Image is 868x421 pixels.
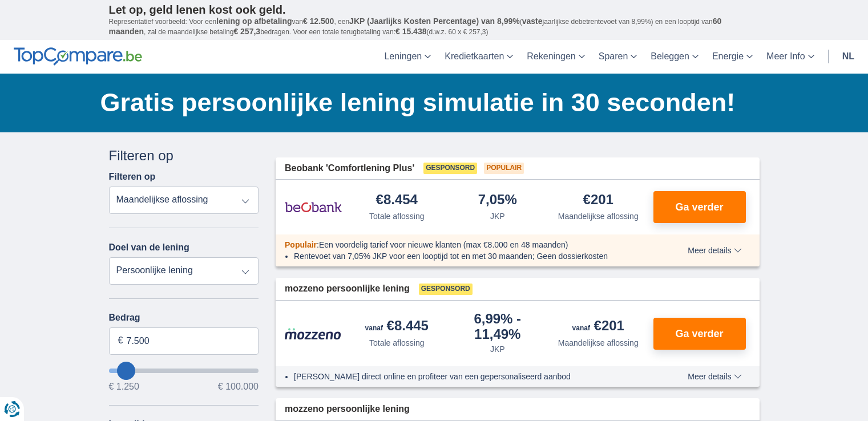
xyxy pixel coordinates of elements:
a: Rekeningen [520,40,591,74]
div: €8.445 [365,319,429,335]
li: [PERSON_NAME] direct online en profiteer van een gepersonaliseerd aanbod [294,371,646,382]
span: € 12.500 [303,17,334,26]
div: €201 [583,193,613,208]
span: € 1.250 [109,382,139,391]
button: Ga verder [653,191,746,223]
input: wantToBorrow [109,369,259,373]
div: Totale aflossing [369,211,425,222]
span: Meer details [688,246,741,254]
a: Beleggen [644,40,705,74]
label: Filteren op [109,172,156,182]
div: JKP [490,343,505,355]
span: € 257,3 [233,27,260,36]
a: nl [835,40,861,74]
a: Meer Info [760,40,821,74]
button: Meer details [679,372,750,381]
p: Let op, geld lenen kost ook geld. [109,3,760,17]
span: € [118,334,123,347]
div: Maandelijkse aflossing [558,337,639,349]
div: Maandelijkse aflossing [558,211,639,222]
a: Energie [705,40,760,74]
span: Populair [484,163,524,174]
div: : [276,239,655,250]
li: Rentevoet van 7,05% JKP voor een looptijd tot en met 30 maanden; Geen dossierkosten [294,250,646,262]
span: Gesponsord [419,284,473,295]
span: vaste [522,17,543,26]
div: Totale aflossing [369,337,425,349]
span: € 100.000 [218,382,259,391]
span: Een voordelig tarief voor nieuwe klanten (max €8.000 en 48 maanden) [319,240,568,249]
div: €201 [572,319,624,335]
span: Meer details [688,373,741,380]
span: Populair [285,240,317,249]
img: TopCompare [14,47,142,66]
span: JKP (Jaarlijks Kosten Percentage) van 8,99% [349,17,520,26]
span: Gesponsord [423,163,477,174]
button: Meer details [679,246,750,255]
div: Filteren op [109,146,259,165]
label: Doel van de lening [109,242,189,253]
span: Ga verder [675,329,723,339]
a: Kredietkaarten [438,40,520,74]
span: 60 maanden [109,17,722,36]
span: mozzeno persoonlijke lening [285,282,410,295]
span: € 15.438 [395,27,427,36]
a: Sparen [592,40,644,74]
span: lening op afbetaling [216,17,292,26]
img: product.pl.alt Mozzeno [285,327,342,340]
div: 7,05% [478,193,517,208]
span: Beobank 'Comfortlening Plus' [285,162,414,175]
a: Leningen [377,40,438,74]
span: mozzeno persoonlijke lening [285,403,410,416]
label: Bedrag [109,313,259,323]
h1: Gratis persoonlijke lening simulatie in 30 seconden! [100,85,760,120]
div: JKP [490,211,505,222]
div: €8.454 [376,193,418,208]
img: product.pl.alt Beobank [285,193,342,221]
div: 6,99% [452,312,544,341]
p: Representatief voorbeeld: Voor een van , een ( jaarlijkse debetrentevoet van 8,99%) en een loopti... [109,17,760,37]
button: Ga verder [653,318,746,350]
span: Ga verder [675,202,723,212]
